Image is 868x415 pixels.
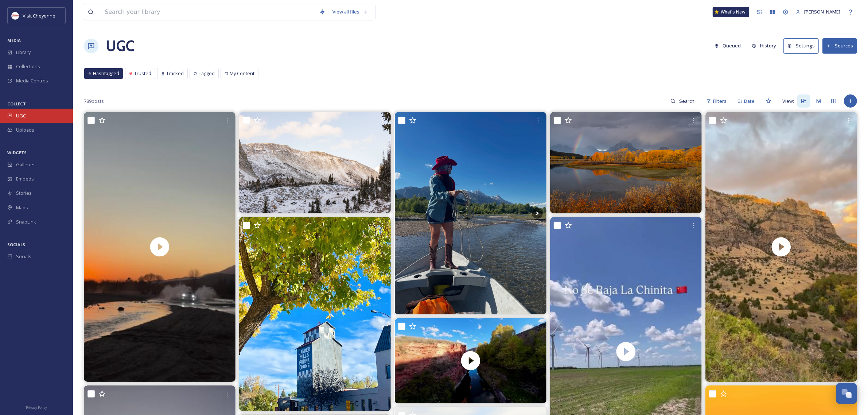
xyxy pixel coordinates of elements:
[7,150,27,155] span: WIDGETS
[711,39,745,53] button: Queued
[16,63,40,70] span: Collections
[395,112,546,314] img: Lassoing the Tetons before the snow… 🏔️❤️ I’m obsessed with drift boats and floating rivers. The ...
[16,190,32,197] span: Stories
[792,5,844,19] a: [PERSON_NAME]
[822,38,857,53] button: Sources
[16,175,34,182] span: Embeds
[16,127,34,133] span: Uploads
[199,70,215,77] span: Tagged
[230,70,254,77] span: My Content
[134,70,151,77] span: Trusted
[329,5,371,19] a: View all files
[395,318,546,403] video: Ayres Natural Bridge #wyoming #dronephotography #wyomingphotographer #dronelife #explorewyoming #...
[550,112,702,213] img: Autumn days at Oxbow Bend. Easily one of my favorite sunrise spots for the drama that happens in ...
[84,112,236,382] video: La 2WD✌🏽 . . . . . #37s #cheyenne #ylacheyenneapa #silverado #offroad #crewcab #chevrolet #z71sil...
[16,253,31,260] span: Socials
[676,94,699,108] input: Search
[744,98,755,105] span: Date
[713,98,727,105] span: Filters
[239,217,391,411] img: “It’s a beautiful day in the neighborhood, a beautiful day for a neighbor..” 🎶 #Fall #ThatsWY #Wy...
[12,12,19,19] img: visit_cheyenne_logo.jpeg
[836,383,857,404] button: Open Chat
[106,35,134,57] a: UGC
[16,161,36,168] span: Galleries
[705,112,857,382] img: thumbnail
[101,4,316,20] input: Search your library
[16,49,31,56] span: Library
[84,112,236,382] img: thumbnail
[166,70,184,77] span: Tracked
[783,38,819,53] button: Settings
[239,112,391,213] img: Seasons change before you know it 🌨️ #ig_exquisite #fantastic_earth #nature_wizards #landscape #l...
[23,12,55,19] span: Visit Cheyenne
[705,112,857,382] video: 😍 #thatswy #tensleep
[84,98,104,105] span: 789 posts
[16,112,26,119] span: UGC
[782,98,794,105] span: View:
[748,39,780,53] button: History
[16,204,28,211] span: Maps
[16,77,48,84] span: Media Centres
[26,405,47,410] span: Privacy Policy
[395,318,546,403] img: thumbnail
[7,101,26,106] span: COLLECT
[711,39,748,53] a: Queued
[7,242,25,247] span: SOCIALS
[783,38,822,53] a: Settings
[26,403,47,411] a: Privacy Policy
[93,70,119,77] span: Hashtagged
[804,8,840,15] span: [PERSON_NAME]
[7,38,21,43] span: MEDIA
[748,39,784,53] a: History
[16,218,36,225] span: SnapLink
[713,7,749,17] a: What's New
